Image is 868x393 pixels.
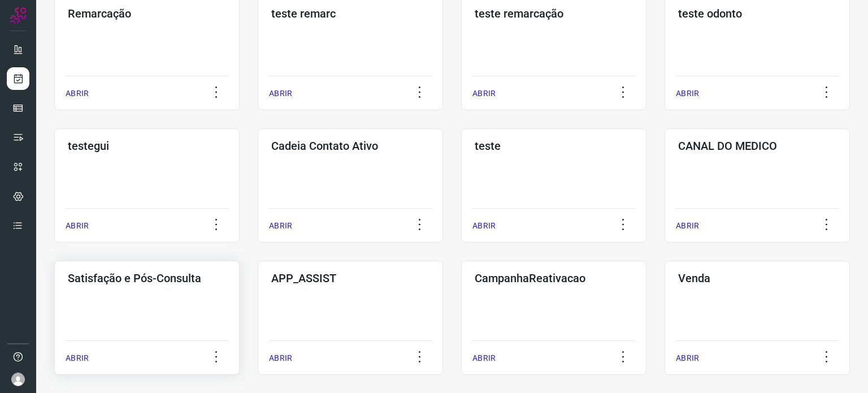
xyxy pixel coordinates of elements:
h3: Remarcação [68,7,226,20]
p: ABRIR [269,352,292,364]
img: Logo [10,7,27,24]
p: ABRIR [472,220,496,232]
img: avatar-user-boy.jpg [11,373,25,386]
h3: teste remarcação [475,7,633,20]
p: ABRIR [66,352,89,364]
p: ABRIR [269,88,292,100]
p: ABRIR [472,88,496,100]
p: ABRIR [472,352,496,364]
p: ABRIR [676,352,699,364]
h3: Satisfação e Pós-Consulta [68,271,226,285]
h3: teste remarc [271,7,429,20]
p: ABRIR [66,220,89,232]
h3: testegui [68,139,226,153]
p: ABRIR [676,88,699,100]
h3: teste odonto [678,7,836,20]
p: ABRIR [66,88,89,100]
p: ABRIR [269,220,292,232]
p: ABRIR [676,220,699,232]
h3: APP_ASSIST [271,271,429,285]
h3: CANAL DO MEDICO [678,139,836,153]
h3: CampanhaReativacao [475,271,633,285]
h3: Cadeia Contato Ativo [271,139,429,153]
h3: Venda [678,271,836,285]
h3: teste [475,139,633,153]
